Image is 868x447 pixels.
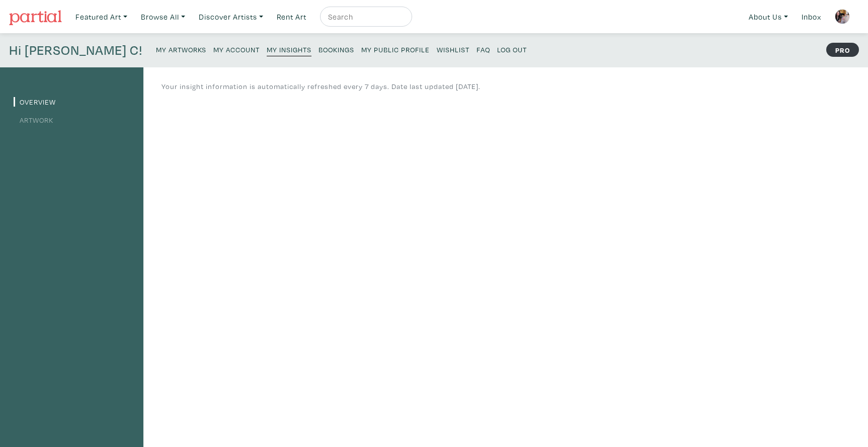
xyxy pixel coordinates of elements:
[497,42,527,56] a: Log Out
[213,42,260,56] a: My Account
[14,115,53,125] a: Artwork
[497,45,527,54] small: Log Out
[319,42,354,56] a: Bookings
[213,45,260,54] small: My Account
[267,45,311,54] small: My Insights
[477,42,490,56] a: FAQ
[361,42,430,56] a: My Public Profile
[477,45,490,54] small: FAQ
[744,7,793,27] a: About Us
[267,42,311,56] a: My Insights
[156,42,206,56] a: My Artworks
[156,45,206,54] small: My Artworks
[319,45,354,54] small: Bookings
[797,7,826,27] a: Inbox
[437,42,469,56] a: Wishlist
[327,11,403,23] input: Search
[194,7,268,27] a: Discover Artists
[835,9,850,24] img: phpThumb.php
[272,7,311,27] a: Rent Art
[71,7,132,27] a: Featured Art
[162,81,481,92] p: Your insight information is automatically refreshed every 7 days. Date last updated [DATE].
[437,45,469,54] small: Wishlist
[826,43,859,57] strong: PRO
[361,45,430,54] small: My Public Profile
[136,7,190,27] a: Browse All
[14,97,56,107] a: Overview
[9,42,142,58] h4: Hi [PERSON_NAME] C!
